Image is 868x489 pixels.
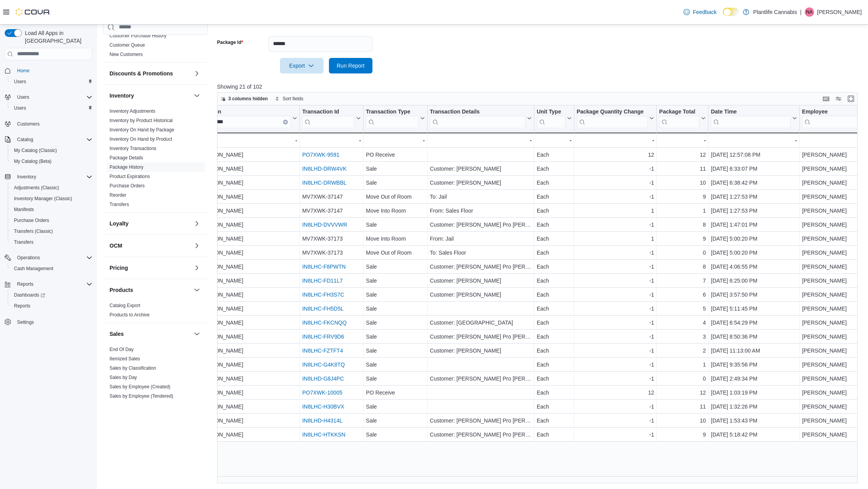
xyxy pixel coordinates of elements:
[11,290,92,300] span: Dashboards
[693,8,717,16] span: Feedback
[110,347,134,352] a: End Of Day
[110,201,129,208] span: Transfers
[110,70,191,77] button: Discounts & Promotions
[14,217,49,224] span: Purchase Orders
[110,92,134,100] h3: Inventory
[659,136,706,145] div: -
[103,107,208,212] div: Inventory
[14,119,92,129] span: Customers
[11,238,37,247] a: Transfers
[110,384,170,390] span: Sales by Employee (Created)
[14,172,39,182] button: Inventory
[198,136,297,145] div: -
[817,7,862,17] p: [PERSON_NAME]
[14,239,33,245] span: Transfers
[110,312,150,318] span: Products to Archive
[14,147,57,154] span: My Catalog (Classic)
[11,227,56,236] a: Transfers (Classic)
[110,42,145,48] a: Customer Queue
[8,145,96,156] button: My Catalog (Classic)
[110,155,143,161] a: Package Details
[11,157,55,166] a: My Catalog (Beta)
[14,119,43,129] a: Customers
[14,206,34,213] span: Manifests
[8,182,96,193] button: Adjustments (Classic)
[110,220,129,227] h3: Loyalty
[103,345,208,479] div: Sales
[8,290,96,300] a: Dashboards
[11,194,92,203] span: Inventory Manager (Classic)
[110,70,173,77] h3: Discounts & Promotions
[285,58,319,73] span: Export
[8,156,96,167] button: My Catalog (Beta)
[11,264,92,273] span: Cash Management
[110,174,150,179] a: Product Expirations
[17,121,40,127] span: Customers
[103,12,208,62] div: Customer
[14,265,53,272] span: Cash Management
[2,316,96,327] button: Settings
[110,92,191,100] button: Inventory
[110,302,140,309] span: Catalog Export
[110,356,140,362] span: Itemized Sales
[14,317,92,327] span: Settings
[14,158,52,164] span: My Catalog (Beta)
[110,202,129,207] a: Transfers
[2,65,96,76] button: Home
[14,253,92,262] span: Operations
[17,255,40,261] span: Operations
[366,136,424,145] div: -
[2,118,96,129] button: Customers
[834,94,843,103] button: Display options
[16,8,50,16] img: Cova
[11,146,92,155] span: My Catalog (Classic)
[22,29,92,45] span: Load All Apps in [GEOGRAPHIC_DATA]
[11,290,48,300] a: Dashboards
[11,103,29,113] a: Users
[283,96,303,102] span: Sort fields
[110,136,172,142] a: Inventory On Hand by Product
[283,119,288,124] button: Clear input
[110,145,157,152] span: Inventory Transactions
[110,51,143,58] span: New Customers
[110,118,173,123] a: Inventory by Product Historical
[14,135,36,144] button: Catalog
[11,216,52,225] a: Purchase Orders
[11,216,92,225] span: Purchase Orders
[192,241,202,250] button: OCM
[11,238,92,247] span: Transfers
[11,205,92,214] span: Manifests
[110,192,126,198] a: Reorder
[192,329,202,339] button: Sales
[806,7,813,17] span: NA
[110,242,191,250] button: OCM
[110,183,145,189] a: Purchase Orders
[110,108,155,114] a: Inventory Adjustments
[821,94,831,103] button: Keyboard shortcuts
[14,185,59,191] span: Adjustments (Classic)
[14,318,37,327] a: Settings
[217,39,243,45] label: Package Id
[17,319,34,325] span: Settings
[217,94,271,103] button: 3 columns hidden
[2,252,96,263] button: Operations
[14,196,72,202] span: Inventory Manager (Classic)
[272,94,306,103] button: Sort fields
[11,103,92,113] span: Users
[110,365,156,371] a: Sales by Classification
[110,117,173,124] span: Inventory by Product Historical
[11,205,37,214] a: Manifests
[11,194,75,203] a: Inventory Manager (Classic)
[110,127,174,133] a: Inventory On Hand by Package
[8,237,96,248] button: Transfers
[217,83,864,91] p: Showing 21 of 102
[103,301,208,323] div: Products
[8,300,96,311] button: Reports
[800,7,802,17] p: |
[14,279,92,289] span: Reports
[110,192,126,198] span: Reorder
[11,183,92,192] span: Adjustments (Classic)
[17,174,36,180] span: Inventory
